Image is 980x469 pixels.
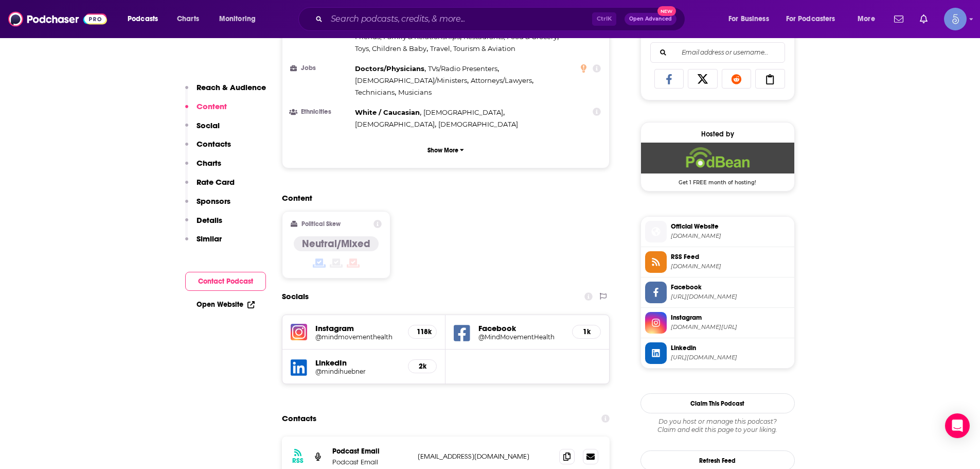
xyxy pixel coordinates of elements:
[786,12,835,26] span: For Podcasters
[641,173,794,186] span: Get 1 FREE month of hosting!
[355,88,395,96] span: Technicians
[671,343,790,353] span: Linkedin
[197,120,220,130] p: Social
[291,324,307,340] img: iconImage
[478,323,564,333] h5: Facebook
[645,282,790,303] a: Facebook[URL][DOMAIN_NAME]
[721,11,782,27] button: open menu
[640,393,795,413] button: Claim This Podcast
[850,11,888,27] button: open menu
[671,354,790,361] span: https://www.linkedin.com/in/mindihuebner
[654,69,684,89] a: Share on Facebook
[197,215,222,225] p: Details
[185,158,221,177] button: Charts
[581,327,592,336] h5: 1k
[212,11,269,27] button: open menu
[282,409,316,428] h2: Contacts
[418,452,551,461] p: [EMAIL_ADDRESS][DOMAIN_NAME]
[428,63,499,75] span: ,
[355,63,426,75] span: ,
[659,43,776,62] input: Email address or username...
[301,220,341,228] h2: Political Skew
[185,82,266,101] button: Reach & Audience
[671,222,790,231] span: Official Website
[177,12,199,26] span: Charts
[688,69,718,89] a: Share on X/Twitter
[641,143,794,185] a: Podbean Deal: Get 1 FREE month of hosting!
[464,32,557,41] span: Restaurants, Food & Grocery
[308,7,695,31] div: Search podcasts, credits, & more...
[657,6,676,16] span: New
[728,12,769,26] span: For Business
[355,108,420,116] span: White / Caucasian
[291,109,351,115] h3: Ethnicities
[430,44,515,53] span: Travel, Tourism & Aviation
[185,101,227,120] button: Content
[355,75,469,86] span: ,
[197,300,255,309] a: Open Website
[185,272,266,291] button: Contact Podcast
[185,196,230,215] button: Sponsors
[355,120,435,128] span: [DEMOGRAPHIC_DATA]
[355,107,421,118] span: ,
[197,177,235,187] p: Rate Card
[671,313,790,322] span: Instagram
[197,196,230,206] p: Sponsors
[219,12,256,26] span: Monitoring
[423,107,505,118] span: ,
[650,42,785,63] div: Search followers
[197,82,266,92] p: Reach & Audience
[471,76,532,84] span: Attorneys/Lawyers
[197,234,222,244] p: Similar
[185,215,222,234] button: Details
[671,283,790,292] span: Facebook
[640,418,795,426] span: Do you host or manage this podcast?
[355,64,424,73] span: Doctors/Physicians
[629,16,672,22] span: Open Advanced
[427,147,458,154] p: Show More
[355,32,460,41] span: Friends, Family & Relationships
[185,139,231,158] button: Contacts
[355,43,428,55] span: ,
[315,333,400,341] a: @mindmovementhealth
[423,108,503,116] span: [DEMOGRAPHIC_DATA]
[592,12,616,26] span: Ctrl K
[944,8,967,30] span: Logged in as Spiral5-G1
[332,447,409,456] p: Podcast Email
[185,234,222,253] button: Similar
[471,75,533,86] span: ,
[438,120,518,128] span: [DEMOGRAPHIC_DATA]
[302,237,370,250] h4: Neutral/Mixed
[944,8,967,30] img: User Profile
[315,358,400,368] h5: LinkedIn
[120,11,171,27] button: open menu
[671,263,790,270] span: feed.podbean.com
[671,293,790,301] span: https://www.facebook.com/MindMovementHealth
[398,88,432,96] span: Musicians
[625,13,676,25] button: Open AdvancedNew
[645,221,790,242] a: Official Website[DOMAIN_NAME]
[755,69,785,89] a: Copy Link
[858,12,875,26] span: More
[671,232,790,240] span: mindmovementhealth.podbean.com
[671,252,790,262] span: RSS Feed
[327,11,592,27] input: Search podcasts, credits, & more...
[315,323,400,333] h5: Instagram
[292,457,304,465] h3: RSS
[355,86,396,98] span: ,
[355,44,426,53] span: Toys, Children & Baby
[417,362,428,371] h5: 2k
[197,101,227,111] p: Content
[944,8,967,30] button: Show profile menu
[197,139,231,149] p: Contacts
[315,368,400,375] h5: @mindihuebner
[282,287,309,306] h2: Socials
[8,9,107,29] img: Podchaser - Follow, Share and Rate Podcasts
[916,10,932,28] a: Show notifications dropdown
[890,10,907,28] a: Show notifications dropdown
[641,130,794,138] div: Hosted by
[291,65,351,72] h3: Jobs
[671,323,790,331] span: instagram.com/mindmovementhealth
[779,11,850,27] button: open menu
